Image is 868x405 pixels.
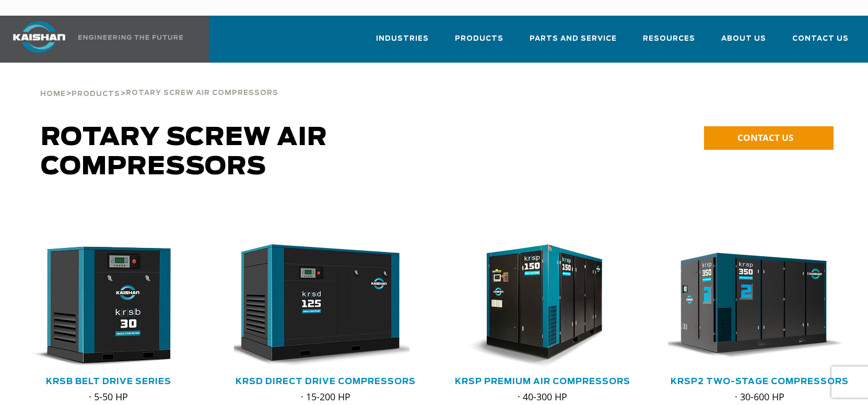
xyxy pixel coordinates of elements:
[660,244,844,368] img: krsp350
[9,244,193,368] img: krsb30
[721,25,766,61] a: About Us
[668,244,852,368] div: krsp350
[40,89,66,98] a: Home
[376,33,429,45] span: Industries
[78,35,183,40] img: Engineering the future
[443,244,627,368] img: krsp150
[643,25,695,61] a: Resources
[721,33,766,45] span: About Us
[455,33,503,45] span: Products
[451,244,635,368] div: krsp150
[643,33,695,45] span: Resources
[704,126,834,150] a: CONTACT US
[792,25,849,61] a: Contact Us
[376,25,429,61] a: Industries
[234,244,418,368] div: krsd125
[72,91,120,98] span: Products
[792,33,849,45] span: Contact Us
[17,244,201,368] div: krsb30
[226,244,410,368] img: krsd125
[530,33,617,45] span: Parts and Service
[671,377,849,386] a: KRSP2 Two-Stage Compressors
[46,377,171,386] a: KRSB Belt Drive Series
[40,91,66,98] span: Home
[40,63,278,102] div: > >
[737,132,793,144] span: CONTACT US
[455,377,630,386] a: KRSP Premium Air Compressors
[236,377,416,386] a: KRSD Direct Drive Compressors
[126,90,278,97] span: Rotary Screw Air Compressors
[41,125,327,180] span: Rotary Screw Air Compressors
[455,25,503,61] a: Products
[530,25,617,61] a: Parts and Service
[72,89,120,98] a: Products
